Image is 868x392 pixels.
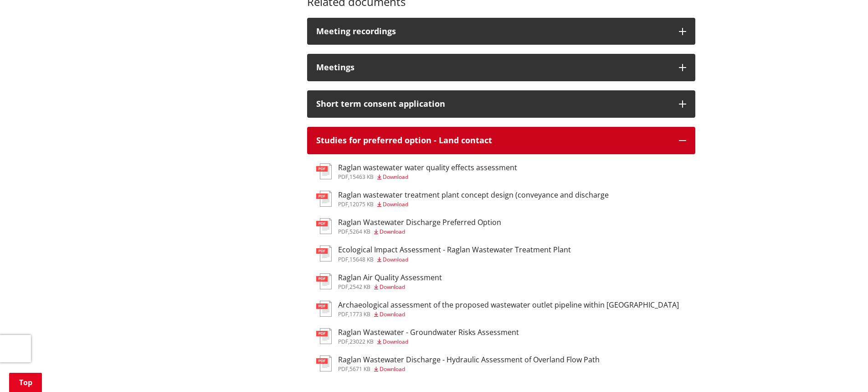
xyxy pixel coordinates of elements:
[383,200,408,208] span: Download
[316,301,332,317] img: document-pdf.svg
[316,328,519,345] a: Raglan Wastewater - Groundwater Risks Assessment pdf,23022 KB Download
[338,338,348,345] span: pdf
[338,257,571,262] div: ,
[316,273,332,289] img: document-pdf.svg
[316,163,332,179] img: document-pdf.svg
[380,228,405,235] span: Download
[316,246,571,262] a: Ecological Impact Assessment - Raglan Wastewater Treatment Plant pdf,15648 KB Download
[316,301,679,317] a: Archaeological assessment of the proposed wastewater outlet pipeline within [GEOGRAPHIC_DATA] pdf...
[316,218,332,234] img: document-pdf.svg
[338,301,679,309] h3: Archaeological assessment of the proposed wastewater outlet pipeline within [GEOGRAPHIC_DATA]
[316,191,332,207] img: document-pdf.svg
[316,328,332,344] img: document-pdf.svg
[307,54,695,81] button: Meetings
[316,273,442,290] a: Raglan Air Quality Assessment pdf,2542 KB Download
[338,310,348,318] span: pdf
[338,163,517,172] h3: Raglan wastewater water quality effects assessment
[380,365,405,373] span: Download
[338,200,348,208] span: pdf
[307,127,695,154] button: Studies for preferred option - Land contact
[349,338,374,345] span: 23022 KB
[338,246,571,254] h3: Ecological Impact Assessment - Raglan Wastewater Treatment Plant
[349,283,370,291] span: 2542 KB
[383,173,408,181] span: Download
[338,355,600,364] h3: Raglan Wastewater Discharge - Hydraulic Assessment of Overland Flow Path
[316,99,670,109] div: Short term consent application
[380,310,405,318] span: Download
[338,218,501,227] h3: Raglan Wastewater Discharge Preferred Option
[338,202,609,207] div: ,
[316,355,600,372] a: Raglan Wastewater Discharge - Hydraulic Assessment of Overland Flow Path pdf,5671 KB Download
[338,339,519,345] div: ,
[338,174,517,180] div: ,
[338,173,348,181] span: pdf
[338,283,348,291] span: pdf
[826,354,859,387] iframe: Messenger Launcher
[338,256,348,263] span: pdf
[383,338,408,345] span: Download
[338,273,442,282] h3: Raglan Air Quality Assessment
[338,229,501,235] div: ,
[9,373,42,392] a: Top
[316,163,517,180] a: Raglan wastewater water quality effects assessment pdf,15463 KB Download
[316,136,670,145] div: Studies for preferred option - Land contact
[349,173,374,181] span: 15463 KB
[316,218,501,235] a: Raglan Wastewater Discharge Preferred Option pdf,5264 KB Download
[338,228,348,235] span: pdf
[316,63,670,72] div: Meetings
[338,284,442,290] div: ,
[338,191,609,199] h3: Raglan wastewater treatment plant concept design (conveyance and discharge
[316,27,670,36] div: Meeting recordings
[349,256,374,263] span: 15648 KB
[316,191,609,207] a: Raglan wastewater treatment plant concept design (conveyance and discharge pdf,12075 KB Download
[307,90,695,118] button: Short term consent application
[307,18,695,45] button: Meeting recordings
[349,310,370,318] span: 1773 KB
[380,283,405,291] span: Download
[383,256,408,263] span: Download
[316,355,332,371] img: document-pdf.svg
[349,228,370,235] span: 5264 KB
[349,365,370,373] span: 5671 KB
[338,366,600,372] div: ,
[338,365,348,373] span: pdf
[338,328,519,337] h3: Raglan Wastewater - Groundwater Risks Assessment
[338,312,679,317] div: ,
[316,246,332,261] img: document-pdf.svg
[349,200,374,208] span: 12075 KB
